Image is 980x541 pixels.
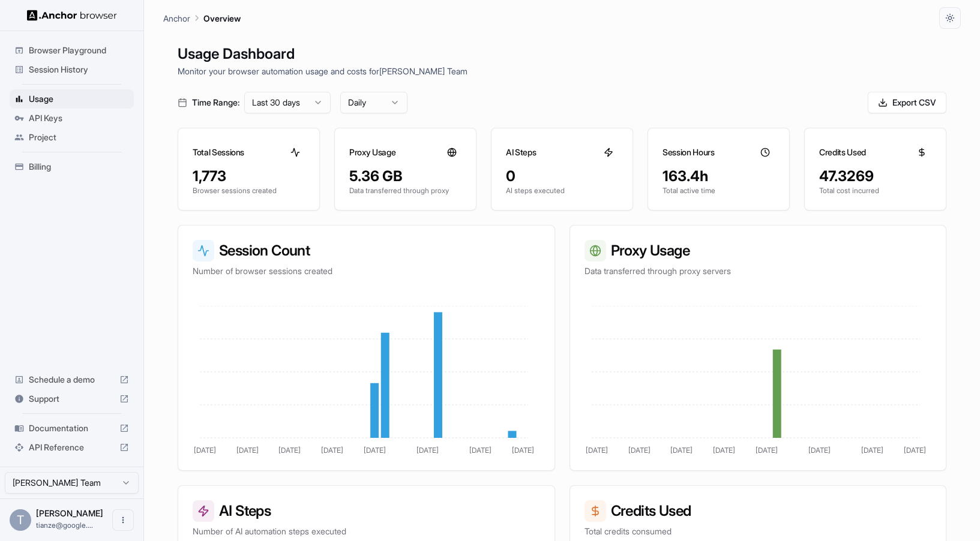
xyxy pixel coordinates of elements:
div: Browser Playground [10,41,134,60]
tspan: [DATE] [628,446,650,455]
h3: Proxy Usage [585,240,932,262]
p: Overview [203,12,241,25]
div: 5.36 GB [349,167,461,186]
tspan: [DATE] [512,446,534,455]
img: Anchor Logo [27,10,117,21]
tspan: [DATE] [903,446,925,455]
p: Total active time [663,186,775,196]
h3: Credits Used [819,146,866,158]
span: Documentation [29,422,115,434]
p: Number of browser sessions created [193,265,540,277]
h3: AI Steps [193,500,540,522]
div: Billing [10,157,134,176]
h3: Session Hours [663,146,714,158]
span: tianze@google.com [36,521,93,530]
span: Session History [29,64,129,76]
p: Data transferred through proxy servers [585,265,932,277]
span: Time Range: [192,97,239,109]
span: API Reference [29,441,115,453]
h3: Credits Used [585,500,932,522]
tspan: [DATE] [670,446,693,455]
tspan: [DATE] [713,446,735,455]
tspan: [DATE] [808,446,830,455]
tspan: [DATE] [469,446,492,455]
span: Billing [29,161,129,173]
tspan: [DATE] [321,446,343,455]
span: Schedule a demo [29,374,115,386]
tspan: [DATE] [194,446,216,455]
h3: AI Steps [506,146,536,158]
h1: Usage Dashboard [178,43,946,65]
span: API Keys [29,112,129,124]
div: Project [10,128,134,147]
h3: Session Count [193,240,540,262]
span: Project [29,131,129,143]
span: Support [29,393,115,405]
p: Anchor [163,12,190,25]
div: 47.3269 [819,167,931,186]
p: Total cost incurred [819,186,931,196]
tspan: [DATE] [364,446,386,455]
div: API Keys [10,109,134,128]
button: Export CSV [868,92,946,113]
div: Schedule a demo [10,370,134,389]
span: Usage [29,93,129,105]
p: Data transferred through proxy [349,186,461,196]
div: API Reference [10,438,134,457]
tspan: [DATE] [861,446,883,455]
div: 1,773 [193,167,305,186]
div: 0 [506,167,618,186]
tspan: [DATE] [755,446,777,455]
tspan: [DATE] [236,446,259,455]
p: Total credits consumed [585,525,932,537]
h3: Proxy Usage [349,146,395,158]
span: Tianze Shi [36,508,103,518]
p: Number of AI automation steps executed [193,525,540,537]
div: Session History [10,60,134,79]
div: Usage [10,89,134,109]
p: Monitor your browser automation usage and costs for [PERSON_NAME] Team [178,65,946,77]
div: T [10,509,31,531]
tspan: [DATE] [278,446,301,455]
div: 163.4h [663,167,775,186]
tspan: [DATE] [586,446,608,455]
div: Support [10,389,134,408]
span: Browser Playground [29,44,129,56]
p: Browser sessions created [193,186,305,196]
button: Open menu [112,509,134,531]
p: AI steps executed [506,186,618,196]
div: Documentation [10,419,134,438]
nav: breadcrumb [163,11,241,25]
tspan: [DATE] [416,446,439,455]
h3: Total Sessions [193,146,244,158]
